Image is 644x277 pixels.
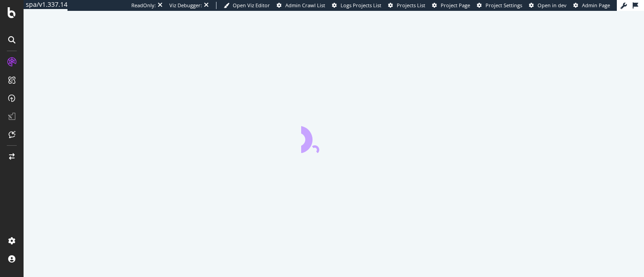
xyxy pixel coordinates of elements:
span: Project Settings [485,2,522,9]
span: Project Page [441,2,470,9]
div: Viz Debugger: [169,2,202,9]
a: Logs Projects List [332,2,381,9]
span: Logs Projects List [341,2,381,9]
a: Projects List [388,2,425,9]
a: Admin Crawl List [277,2,325,9]
a: Open Viz Editor [224,2,270,9]
div: ReadOnly: [131,2,156,9]
span: Open in dev [538,2,567,9]
span: Admin Crawl List [285,2,325,9]
a: Open in dev [529,2,567,9]
div: animation [301,120,366,153]
span: Admin Page [582,2,610,9]
span: Projects List [397,2,425,9]
a: Admin Page [573,2,610,9]
span: Open Viz Editor [233,2,270,9]
a: Project Page [432,2,470,9]
a: Project Settings [477,2,522,9]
